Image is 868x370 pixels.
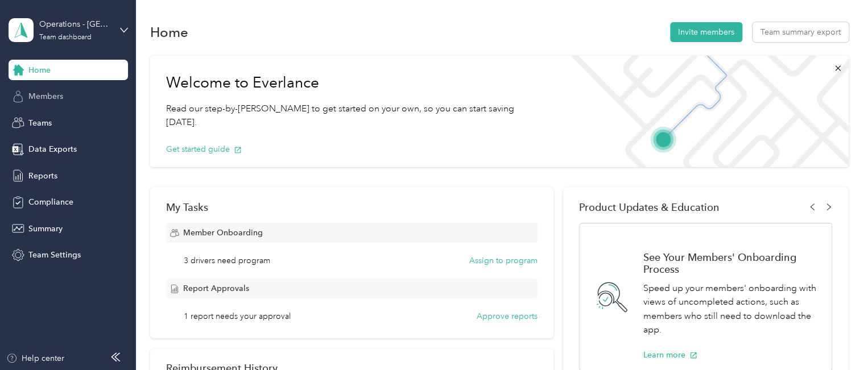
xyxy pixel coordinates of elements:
div: Operations - [GEOGRAPHIC_DATA] [39,18,110,30]
span: Summary [28,223,63,235]
span: Members [28,90,63,102]
div: Team dashboard [39,34,92,41]
img: Welcome to everlance [559,56,848,167]
span: Reports [28,170,57,182]
h1: See Your Members' Onboarding Process [643,251,820,275]
button: Approve reports [477,310,538,322]
p: Read our step-by-[PERSON_NAME] to get started on your own, so you can start saving [DATE]. [166,102,544,130]
button: Assign to program [469,255,538,267]
button: Get started guide [166,143,242,155]
span: Compliance [28,196,73,208]
button: Invite members [670,22,742,42]
span: Report Approvals [183,282,249,294]
span: Member Onboarding [183,227,263,239]
span: 1 report needs your approval [184,310,291,322]
button: Learn more [643,349,697,361]
span: Product Updates & Education [579,201,720,213]
h1: Home [150,26,188,38]
iframe: Everlance-gr Chat Button Frame [804,306,868,370]
p: Speed up your members' onboarding with views of uncompleted actions, such as members who still ne... [643,281,820,337]
button: Team summary export [753,22,849,42]
button: Help center [6,352,64,364]
div: My Tasks [166,201,538,213]
span: 3 drivers need program [184,255,270,267]
h1: Welcome to Everlance [166,74,544,92]
span: Home [28,64,51,76]
span: Team Settings [28,249,81,261]
span: Teams [28,117,52,129]
span: Data Exports [28,143,77,155]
